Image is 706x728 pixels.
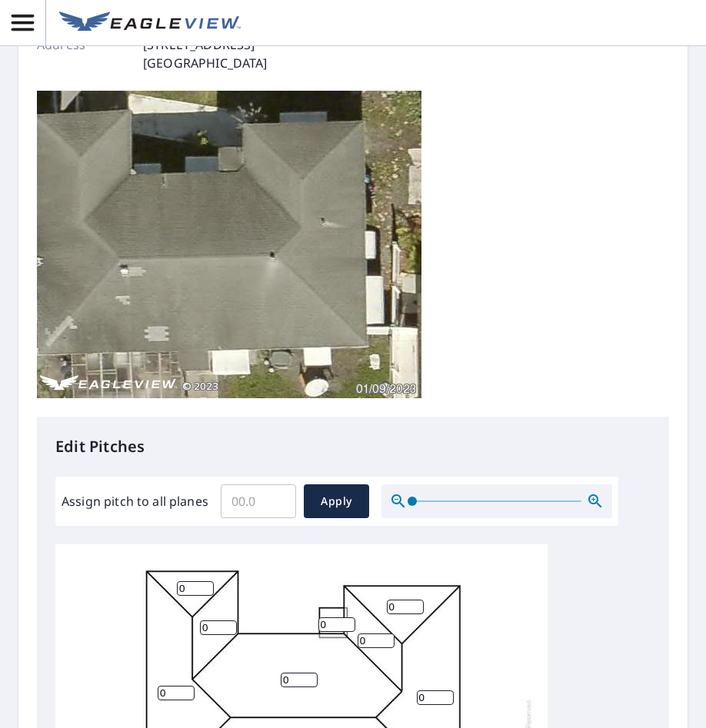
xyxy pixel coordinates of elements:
[143,35,268,72] p: [STREET_ADDRESS] [GEOGRAPHIC_DATA]
[221,480,296,523] input: 00.0
[59,12,241,35] img: EV Logo
[55,435,651,458] p: Edit Pitches
[316,492,357,511] span: Apply
[304,484,369,518] button: Apply
[62,492,208,510] label: Assign pitch to all planes
[37,91,421,398] img: Top image
[37,35,129,72] p: Address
